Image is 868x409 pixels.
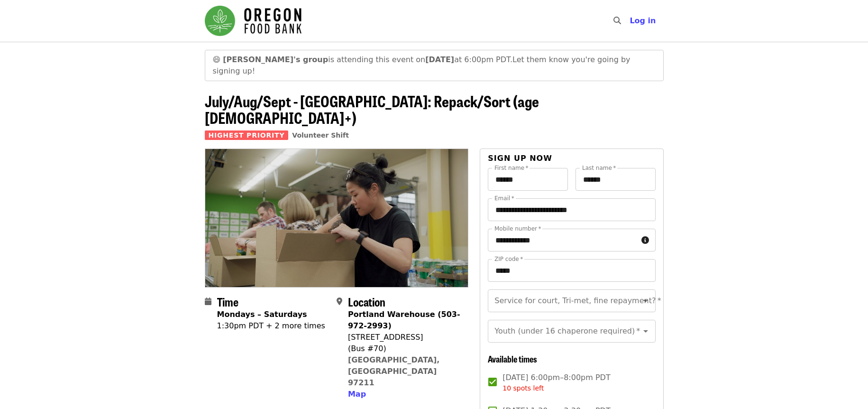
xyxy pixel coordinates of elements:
[205,130,289,140] span: Highest Priority
[488,198,655,221] input: Email
[205,149,468,287] img: July/Aug/Sept - Portland: Repack/Sort (age 8+) organized by Oregon Food Bank
[639,294,652,307] button: Open
[217,310,307,319] strong: Mondays – Saturdays
[627,9,634,32] input: Search
[488,154,552,163] span: Sign up now
[622,11,663,30] button: Log in
[494,165,529,171] label: First name
[639,325,652,338] button: Open
[348,310,460,330] strong: Portland Warehouse (503-972-2993)
[641,236,649,245] i: circle-info icon
[348,389,366,400] button: Map
[348,293,385,310] span: Location
[488,229,637,251] input: Mobile number
[223,55,512,64] span: is attending this event on at 6:00pm PDT.
[494,226,541,232] label: Mobile number
[488,353,537,365] span: Available times
[576,168,656,191] input: Last name
[217,293,238,310] span: Time
[217,320,325,332] div: 1:30pm PDT + 2 more times
[488,168,568,191] input: First name
[205,297,211,306] i: calendar icon
[348,355,440,387] a: [GEOGRAPHIC_DATA], [GEOGRAPHIC_DATA] 97211
[488,259,655,282] input: ZIP code
[348,332,461,343] div: [STREET_ADDRESS]
[494,256,523,262] label: ZIP code
[582,165,616,171] label: Last name
[205,6,302,36] img: Oregon Food Bank - Home
[292,131,349,139] a: Volunteer Shift
[503,384,544,392] span: 10 spots left
[223,55,328,64] strong: [PERSON_NAME]'s group
[205,90,539,129] span: July/Aug/Sept - [GEOGRAPHIC_DATA]: Repack/Sort (age [DEMOGRAPHIC_DATA]+)
[503,372,610,393] span: [DATE] 6:00pm–8:00pm PDT
[348,390,366,399] span: Map
[630,16,656,25] span: Log in
[613,16,621,25] i: search icon
[494,195,514,201] label: Email
[337,297,342,306] i: map-marker-alt icon
[213,55,221,64] span: grinning face emoji
[348,343,461,354] div: (Bus #70)
[425,55,454,64] strong: [DATE]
